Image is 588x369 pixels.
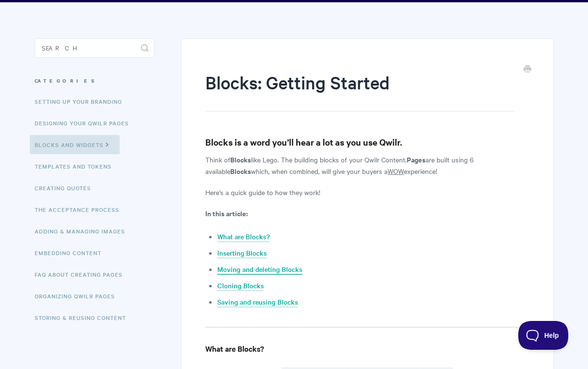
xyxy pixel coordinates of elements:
[524,64,531,75] a: Print this Article
[205,186,529,198] p: Here’s a quick guide to how they work!
[35,200,126,219] a: The Acceptance Process
[35,221,132,241] a: Adding & Managing Images
[205,70,514,111] h1: Blocks: Getting Started
[205,343,529,355] h4: What are Blocks?
[230,166,251,176] strong: Blocks
[35,178,98,197] a: Creating Quotes
[205,208,248,218] strong: In this article:
[35,113,136,133] a: Designing Your Qwilr Pages
[205,135,529,149] h3: Blocks is a word you’ll hear a lot as you use Qwilr.
[35,286,122,306] a: Organizing Qwilr Pages
[35,243,109,262] a: Embedding Content
[407,154,425,164] strong: Pages
[35,157,119,176] a: Templates and Tokens
[217,297,298,307] a: Saving and reusing Blocks
[35,72,154,89] h3: Categories
[205,154,529,177] p: Think of like Lego. The building blocks of your Qwilr Content. are built using 6 available which,...
[35,38,154,58] input: Search
[518,321,569,350] iframe: Toggle Customer Support
[388,166,404,176] u: WOW
[35,92,129,111] a: Setting up your Branding
[30,135,120,154] a: Blocks and Widgets
[230,154,251,164] strong: Blocks
[35,308,133,327] a: Storing & Reusing Content
[35,265,130,284] a: FAQ About Creating Pages
[217,264,302,275] a: Moving and deleting Blocks
[217,232,270,242] a: What are Blocks?
[217,281,264,291] a: Cloning Blocks
[217,248,267,258] a: Inserting Blocks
